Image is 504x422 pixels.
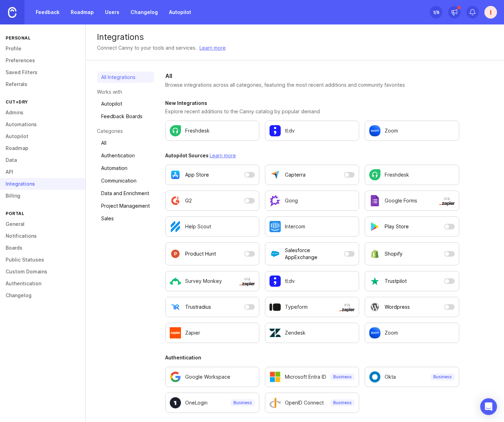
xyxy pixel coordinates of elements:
a: Configure Survey Monkey in a new tab. [165,271,259,291]
p: tl;dv [285,278,295,285]
p: Trustpilot [385,278,407,285]
a: Learn more [210,152,236,158]
a: All Integrations [97,72,154,83]
a: Configure Microsoft Entra ID settings. [265,367,359,387]
p: Help Scout [185,223,211,230]
p: Microsoft Entra ID [285,373,326,380]
a: Configure Zapier in a new tab. [165,323,259,343]
a: Changelog [126,6,162,19]
a: Communication [97,175,154,186]
p: Okta [385,373,396,380]
a: Learn more [199,44,226,52]
p: OpenID Connect [285,399,324,406]
a: Sales [97,213,154,224]
button: Trustpilot is currently disabled as an Autopilot data source. Open a modal to adjust settings. [365,271,459,291]
a: Autopilot [97,98,154,109]
p: Salesforce AppExchange [285,247,341,261]
div: 1 /5 [433,7,439,17]
button: Product Hunt is currently disabled as an Autopilot data source. Open a modal to adjust settings. [165,242,259,265]
a: Configure Okta settings. [365,367,459,387]
a: Configure Zoom settings. [365,323,459,343]
span: via [239,276,255,286]
p: Trustradius [185,303,211,310]
a: Automation [97,163,154,174]
p: Business [233,400,252,406]
button: I [484,6,497,19]
a: Users [101,6,124,19]
p: Typeform [285,303,308,310]
p: Explore recent additions to the Canny catalog by popular demand [165,108,459,115]
div: Open Intercom Messenger [480,398,497,415]
h3: Autopilot Sources [165,152,459,159]
p: Product Hunt [185,250,216,257]
a: Autopilot [165,6,195,19]
p: Zapier [185,329,200,336]
a: All [97,137,154,149]
a: Feedback Boards [97,111,154,122]
p: OneLogin [185,399,208,406]
button: Capterra is currently disabled as an Autopilot data source. Open a modal to adjust settings. [265,165,359,185]
p: Categories [97,128,154,135]
a: Data and Enrichment [97,188,154,199]
a: Configure Gong settings. [265,191,359,211]
p: App Store [185,171,209,178]
p: Play Store [385,223,409,230]
p: Business [433,374,452,380]
p: Browse integrations across all categories, featuring the most recent additions and community favo... [165,81,459,88]
img: svg+xml;base64,PHN2ZyB3aWR0aD0iNTAwIiBoZWlnaHQ9IjEzNiIgZmlsbD0ibm9uZSIgeG1sbnM9Imh0dHA6Ly93d3cudz... [339,308,355,312]
a: Configure Typeform in a new tab. [265,297,359,317]
h3: Authentication [165,354,459,361]
p: Freshdesk [385,171,409,178]
a: Configure Zoom settings. [365,121,459,141]
p: Works with [97,88,154,95]
button: Trustradius is currently disabled as an Autopilot data source. Open a modal to adjust settings. [165,297,259,317]
p: Business [333,374,352,380]
p: Wordpress [385,303,410,310]
p: Gong [285,197,298,204]
a: Roadmap [66,6,98,19]
button: Wordpress is currently disabled as an Autopilot data source. Open a modal to adjust settings. [365,297,459,317]
a: Configure Help Scout settings. [165,216,259,237]
a: Project Management [97,200,154,212]
div: Connect Canny to your tools and services. [97,44,197,52]
button: Salesforce AppExchange is currently disabled as an Autopilot data source. Open a modal to adjust ... [265,242,359,265]
a: Authentication [97,150,154,161]
a: Configure Freshdesk settings. [165,121,259,141]
h2: All [165,72,459,80]
div: Integrations [97,33,493,41]
p: Intercom [285,223,305,230]
p: Zoom [385,329,398,336]
p: Shopify [385,250,402,257]
p: tl;dv [285,127,295,134]
a: Configure OpenID Connect settings. [265,393,359,413]
a: Feedback [31,6,64,19]
span: via [439,196,455,206]
a: Configure Freshdesk settings. [365,165,459,185]
p: G2 [185,197,192,204]
button: 1/5 [430,6,442,19]
p: Business [333,400,352,406]
p: Capterra [285,171,306,178]
p: Freshdesk [185,127,210,134]
img: Canny Home [8,7,16,18]
button: App Store is currently disabled as an Autopilot data source. Open a modal to adjust settings. [165,165,259,185]
p: Zoom [385,127,398,134]
a: Configure tl;dv settings. [265,121,359,141]
p: Zendesk [285,329,306,336]
a: Configure Google Workspace settings. [165,367,259,387]
p: Survey Monkey [185,278,222,285]
button: Shopify is currently disabled as an Autopilot data source. Open a modal to adjust settings. [365,242,459,265]
a: Configure Intercom settings. [265,216,359,237]
h3: New Integrations [165,100,459,107]
button: Play Store is currently disabled as an Autopilot data source. Open a modal to adjust settings. [365,216,459,237]
a: Configure Google Forms in a new tab. [365,191,459,211]
p: Google Forms [385,197,417,204]
img: svg+xml;base64,PHN2ZyB3aWR0aD0iNTAwIiBoZWlnaHQ9IjEzNiIgZmlsbD0ibm9uZSIgeG1sbnM9Imh0dHA6Ly93d3cudz... [439,201,455,206]
a: Configure Zendesk settings. [265,323,359,343]
span: via [339,302,355,312]
a: Configure tl;dv settings. [265,271,359,291]
img: svg+xml;base64,PHN2ZyB3aWR0aD0iNTAwIiBoZWlnaHQ9IjEzNiIgZmlsbD0ibm9uZSIgeG1sbnM9Imh0dHA6Ly93d3cudz... [239,282,255,286]
button: G2 is currently disabled as an Autopilot data source. Open a modal to adjust settings. [165,191,259,211]
p: Google Workspace [185,373,230,380]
